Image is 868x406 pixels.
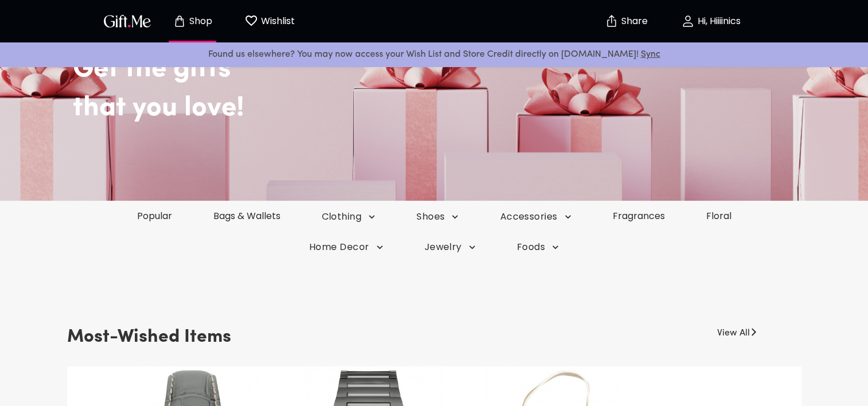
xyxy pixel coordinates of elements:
[396,210,479,223] button: Shoes
[238,3,301,40] button: Wishlist page
[116,209,193,222] a: Popular
[289,241,404,253] button: Home Decor
[404,241,496,253] button: Jewelry
[67,322,231,353] h3: Most-Wished Items
[500,210,571,223] span: Accessories
[717,322,750,340] a: View All
[309,241,383,253] span: Home Decor
[322,210,376,223] span: Clothing
[186,17,212,26] p: Shop
[618,17,648,26] p: Share
[695,17,741,26] p: Hi, Hiiiinics
[425,241,476,253] span: Jewelry
[686,209,752,222] a: Floral
[73,92,847,125] h2: that you love!
[592,209,686,222] a: Fragrances
[641,50,660,59] a: Sync
[496,241,579,253] button: Foods
[100,14,154,28] button: GiftMe Logo
[102,13,153,29] img: GiftMe Logo
[517,241,559,253] span: Foods
[479,210,591,223] button: Accessories
[161,3,224,40] button: Store page
[606,1,647,41] button: Share
[258,14,295,29] p: Wishlist
[605,14,618,28] img: secure
[9,47,859,62] p: Found us elsewhere? You may now access your Wish List and Store Credit directly on [DOMAIN_NAME]!
[653,3,768,40] button: Hi, Hiiiinics
[417,210,458,223] span: Shoes
[193,209,301,222] a: Bags & Wallets
[301,210,396,223] button: Clothing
